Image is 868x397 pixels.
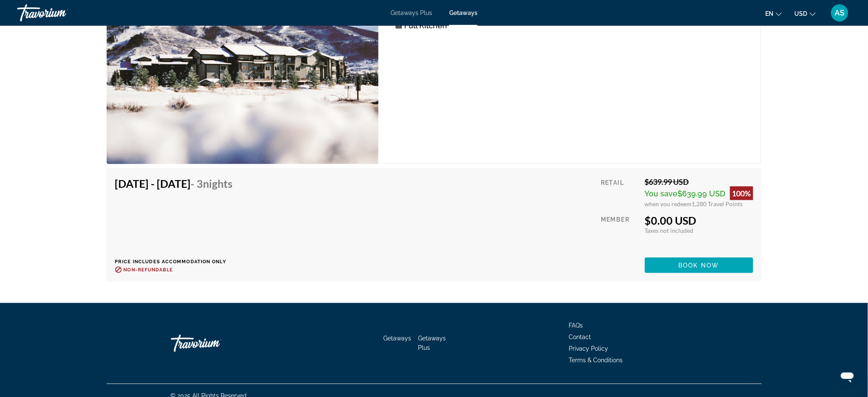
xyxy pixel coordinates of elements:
[645,177,753,186] div: $639.99 USD
[679,262,719,269] span: Book now
[766,10,774,17] span: en
[391,9,432,16] a: Getaways Plus
[569,334,591,341] a: Contact
[569,322,583,329] a: FAQs
[730,186,753,200] div: 100%
[115,259,239,265] p: Price includes accommodation only
[17,2,103,24] a: Travorium
[645,189,678,198] span: You save
[383,335,411,342] a: Getaways
[203,177,233,190] span: Nights
[645,214,753,227] div: $0.00 USD
[766,7,782,20] button: Change language
[835,9,845,17] span: AS
[645,200,692,208] span: when you redeem
[569,357,623,364] a: Terms & Conditions
[645,258,753,273] button: Book now
[692,200,743,208] span: 1,280 Travel Points
[678,189,726,198] span: $639.99 USD
[124,267,173,273] span: Non-refundable
[829,4,851,22] button: User Menu
[449,9,477,16] a: Getaways
[601,214,638,251] div: Member
[569,346,608,352] a: Privacy Policy
[795,10,808,17] span: USD
[834,363,861,390] iframe: Кнопка запуска окна обмена сообщениями
[171,331,257,356] a: Travorium
[191,177,233,190] span: - 3
[795,7,816,20] button: Change currency
[418,335,446,352] a: Getaways Plus
[115,177,233,190] h4: [DATE] - [DATE]
[601,177,638,208] div: Retail
[645,227,694,234] span: Taxes not included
